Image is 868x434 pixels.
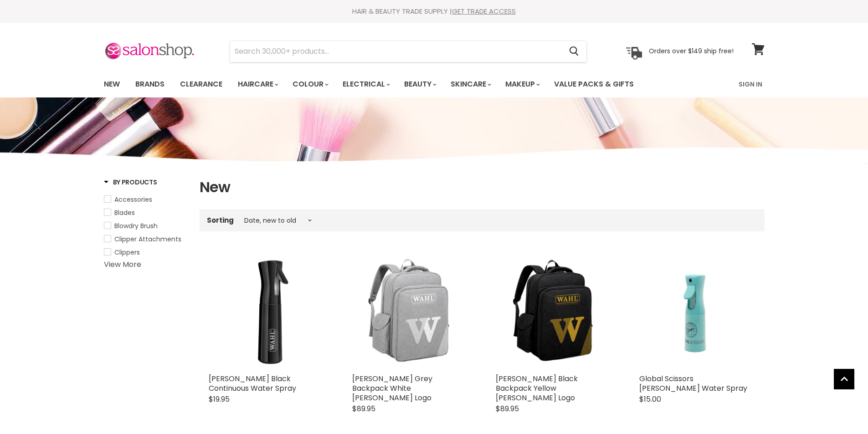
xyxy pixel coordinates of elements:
div: HAIR & BEAUTY TRADE SUPPLY | [92,7,776,16]
img: Global Scissors Tiffani Water Spray [642,253,753,369]
nav: Main [92,71,776,97]
h3: By Products [104,178,157,187]
span: Accessories [114,195,152,204]
a: Clippers [104,247,188,257]
a: [PERSON_NAME] Black Continuous Water Spray [209,373,296,393]
a: Clearance [173,75,229,94]
a: Blowdry Brush [104,221,188,231]
img: Wahl Black Backpack Yellow Wahl Logo [496,253,612,369]
span: Blowdry Brush [114,221,158,230]
a: Skincare [444,75,497,94]
input: Search [230,41,562,62]
span: $89.95 [352,403,375,414]
span: Clippers [114,248,140,257]
iframe: Gorgias live chat messenger [822,391,859,425]
ul: Main menu [97,71,687,97]
a: Haircare [231,75,284,94]
img: Wahl Black Continuous Water Spray [209,253,325,369]
a: Makeup [498,75,545,94]
a: Sign In [733,75,768,94]
a: Colour [286,75,334,94]
a: Brands [128,75,171,94]
a: View More [104,259,141,270]
h1: New [200,178,765,197]
span: Blades [114,208,135,217]
a: Electrical [336,75,395,94]
form: Product [230,41,587,62]
a: Global Scissors [PERSON_NAME] Water Spray [639,373,747,393]
span: $15.00 [639,394,661,404]
span: Clipper Attachments [114,235,181,244]
a: [PERSON_NAME] Black Backpack Yellow [PERSON_NAME] Logo [496,373,578,403]
a: Beauty [397,75,442,94]
button: Search [562,41,586,62]
a: [PERSON_NAME] Grey Backpack White [PERSON_NAME] Logo [352,373,432,403]
p: Orders over $149 ship free! [649,47,734,55]
a: New [97,75,127,94]
span: $19.95 [209,394,230,404]
a: GET TRADE ACCESS [452,6,516,16]
label: Sorting [207,216,234,224]
a: Value Packs & Gifts [547,75,641,94]
span: $89.95 [496,403,519,414]
a: Blades [104,208,188,218]
a: Accessories [104,194,188,204]
img: Wahl Grey Backpack White Wahl Logo [352,253,468,369]
a: Clipper Attachments [104,234,188,244]
a: Global Scissors Tiffani Water Spray [639,253,755,369]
